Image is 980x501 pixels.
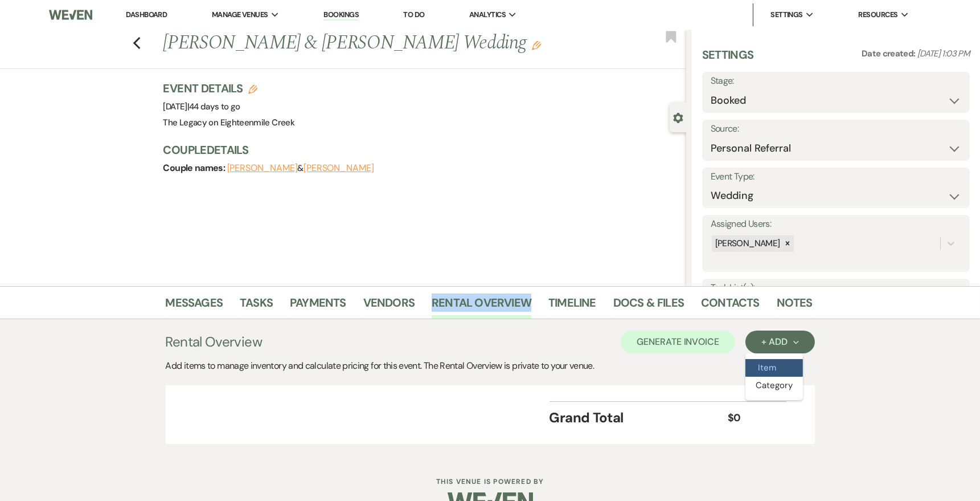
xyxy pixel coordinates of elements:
[761,337,798,347] div: + Add
[770,9,803,21] span: Settings
[777,294,813,319] a: Notes
[163,80,295,96] h3: Event Details
[550,408,728,428] div: Grand Total
[613,294,684,319] a: Docs & Files
[163,101,240,112] span: [DATE]
[363,294,415,319] a: Vendors
[163,162,227,174] span: Couple names:
[745,377,803,394] button: Category
[745,359,803,377] button: Item
[189,101,240,112] span: 44 days to go
[858,9,897,21] span: Resources
[711,169,961,185] label: Event Type:
[163,30,577,57] h1: [PERSON_NAME] & [PERSON_NAME] Wedding
[745,331,814,353] button: + Add
[304,164,374,173] button: [PERSON_NAME]
[469,9,506,21] span: Analytics
[126,10,167,19] a: Dashboard
[728,410,772,426] div: $0
[240,294,273,319] a: Tasks
[711,280,961,296] label: Task List(s):
[862,48,917,59] span: Date created:
[49,3,92,27] img: Weven Logo
[212,9,268,21] span: Manage Venues
[323,10,359,21] a: Bookings
[290,294,346,319] a: Payments
[227,164,298,173] button: [PERSON_NAME]
[701,294,760,319] a: Contacts
[548,294,596,319] a: Timeline
[673,112,683,123] button: Close lead details
[187,101,240,112] span: |
[711,216,961,233] label: Assigned Users:
[163,117,295,128] span: The Legacy on Eighteenmile Creek
[702,47,754,72] h3: Settings
[711,121,961,137] label: Source:
[403,10,424,19] a: To Do
[917,48,970,59] span: [DATE] 1:03 PM
[712,235,782,252] div: [PERSON_NAME]
[621,331,735,353] button: Generate Invoice
[166,294,223,319] a: Messages
[166,332,262,352] h3: Rental Overview
[166,359,815,373] div: Add items to manage inventory and calculate pricing for this event. The Rental Overview is privat...
[227,162,374,174] span: &
[711,73,961,89] label: Stage:
[532,40,541,50] button: Edit
[163,142,675,158] h3: Couple Details
[432,294,531,319] a: Rental Overview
